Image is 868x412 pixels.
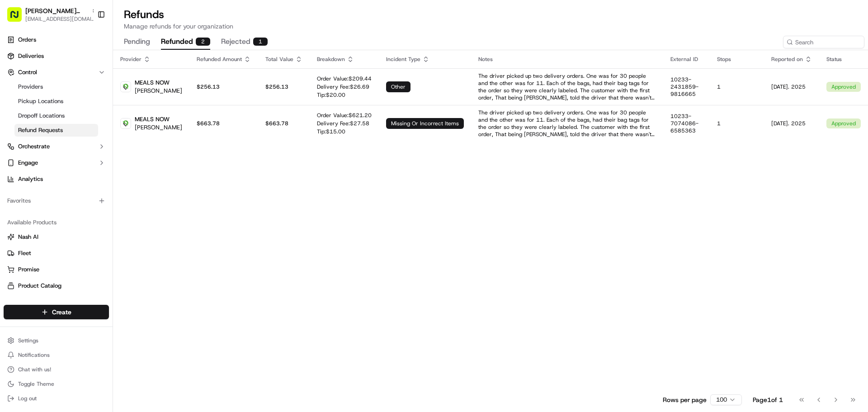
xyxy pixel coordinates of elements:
[317,112,372,119] p: Order Value: $ 621.20
[4,349,109,361] button: Notifications
[317,91,372,99] p: Tip: $ 20.00
[386,81,410,92] div: other
[771,120,812,127] p: [DATE]. 2025
[253,38,268,46] div: 1
[478,109,656,138] p: The driver picked up two delivery orders. One was for 30 people and the other was for 11. Each of...
[4,194,109,208] div: Favorites
[28,140,120,147] span: [PERSON_NAME] [PERSON_NAME]
[9,36,165,51] p: Welcome 👋
[130,165,148,172] span: [DATE]
[25,6,88,15] span: [PERSON_NAME][GEOGRAPHIC_DATA]
[24,58,163,68] input: Got a question? Start typing here...
[386,56,464,63] div: Incident Type
[4,246,109,260] button: Fleet
[18,395,37,402] span: Log out
[76,203,84,210] div: 💻
[4,49,109,63] a: Deliveries
[18,141,25,148] img: 1736555255976-a54dd68f-1ca7-489b-9aae-adbdc363a1c4
[18,337,38,344] span: Settings
[4,65,109,80] button: Control
[19,86,35,103] img: 1732323095091-59ea418b-cfe3-43c8-9ae0-d0d06d6fd42c
[18,97,63,105] span: Pickup Locations
[9,156,24,170] img: Snider Plaza
[221,34,268,50] button: rejected
[5,199,73,215] a: 📗Knowledge Base
[317,56,372,63] div: Breakdown
[4,230,109,244] button: Nash AI
[121,82,131,92] img: MEALS NOW
[124,7,857,22] h1: Refunds
[317,75,372,82] p: Order Value: $ 209.44
[4,378,109,390] button: Toggle Theme
[135,87,182,95] p: [PERSON_NAME]
[18,36,36,44] span: Orders
[9,118,61,125] div: Past conversations
[18,175,43,183] span: Analytics
[9,9,27,27] img: Nash
[4,215,109,230] div: Available Products
[18,282,61,290] span: Product Catalog
[670,56,703,63] div: External ID
[121,118,131,128] img: MEALS NOW
[670,76,703,98] p: 10233-2431859-9816665
[18,112,65,120] span: Dropoff Locations
[7,282,105,290] a: Product Catalog
[4,305,109,319] button: Create
[826,118,861,128] div: approved
[25,15,98,23] button: [EMAIL_ADDRESS][DOMAIN_NAME]
[52,308,71,317] span: Create
[771,83,812,90] p: [DATE]. 2025
[4,279,109,293] button: Product Catalog
[14,95,98,108] a: Pickup Locations
[9,132,24,146] img: Dianne Alexi Soriano
[478,72,656,101] p: The driver picked up two delivery orders. One was for 30 people and the other was for 11. Each of...
[717,120,757,127] p: 1
[4,392,109,405] button: Log out
[161,34,210,50] button: refunded
[18,233,38,241] span: Nash AI
[140,116,165,127] button: See all
[9,203,16,210] div: 📗
[28,165,123,172] span: [PERSON_NAME][GEOGRAPHIC_DATA]
[85,202,145,211] span: API Documentation
[197,56,251,63] div: Refunded Amount
[753,395,783,404] div: Page 1 of 1
[663,395,707,404] p: Rows per page
[4,172,109,186] a: Analytics
[135,115,182,123] p: MEALS NOW
[18,366,51,373] span: Chat with us!
[14,124,98,137] a: Refund Requests
[18,351,50,359] span: Notifications
[124,34,150,50] button: pending
[7,233,105,241] a: Nash AI
[265,120,302,127] p: $ 663.78
[135,79,182,87] p: MEALS NOW
[125,165,128,172] span: •
[18,265,39,274] span: Promise
[9,86,25,103] img: 1736555255976-a54dd68f-1ca7-489b-9aae-adbdc363a1c4
[317,128,372,135] p: Tip: $ 15.00
[7,249,105,257] a: Fleet
[41,95,124,103] div: We're available if you need us!
[18,380,54,388] span: Toggle Theme
[478,56,656,63] div: Notes
[124,22,857,31] p: Manage refunds for your organization
[18,159,38,167] span: Engage
[4,262,109,277] button: Promise
[120,56,182,63] div: Provider
[14,81,98,93] a: Providers
[265,56,302,63] div: Total Value
[826,56,861,63] div: Status
[4,4,94,25] button: [PERSON_NAME][GEOGRAPHIC_DATA][EMAIL_ADDRESS][DOMAIN_NAME]
[717,56,757,63] div: Stops
[154,89,165,100] button: Start new chat
[197,120,251,127] p: $663.78
[670,113,703,134] p: 10233-7074086-6585363
[4,139,109,154] button: Orchestrate
[386,118,464,129] div: missing or incorrect items
[717,83,757,90] p: 1
[18,142,50,151] span: Orchestrate
[14,109,98,122] a: Dropoff Locations
[317,83,372,90] p: Delivery Fee: $ 26.69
